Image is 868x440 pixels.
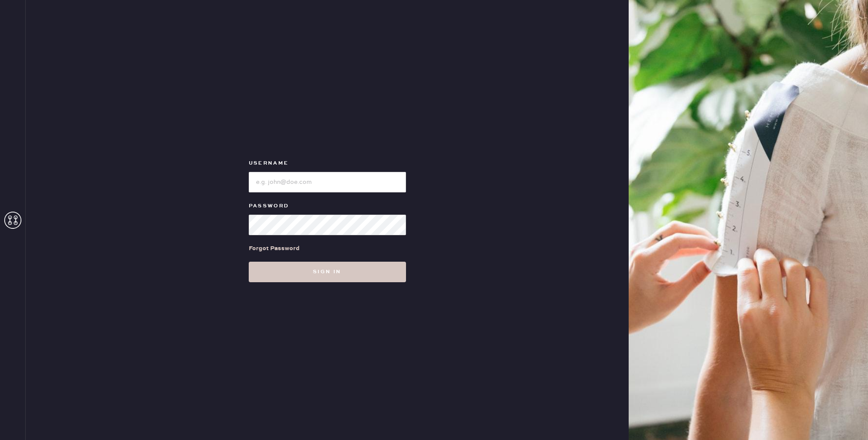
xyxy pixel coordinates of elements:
[249,201,406,211] label: Password
[249,235,300,262] a: Forgot Password
[249,244,300,253] div: Forgot Password
[249,158,406,168] label: Username
[249,172,406,192] input: e.g. john@doe.com
[249,262,406,282] button: Sign in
